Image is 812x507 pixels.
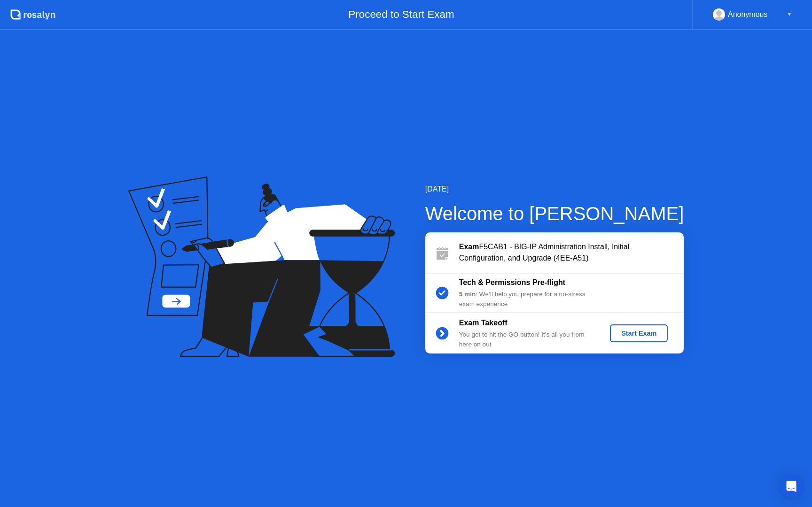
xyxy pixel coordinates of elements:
[425,184,684,195] div: [DATE]
[459,243,479,251] b: Exam
[459,319,507,327] b: Exam Takeoff
[425,200,684,228] div: Welcome to [PERSON_NAME]
[787,8,792,21] div: ▼
[459,278,565,286] b: Tech & Permissions Pre-flight
[459,291,476,298] b: 5 min
[614,330,664,337] div: Start Exam
[459,330,594,349] div: You get to hit the GO button! It’s all you from here on out
[459,241,684,264] div: F5CAB1 - BIG-IP Administration Install, Initial Configuration, and Upgrade (4EE-A51)
[780,475,803,498] div: Open Intercom Messenger
[459,290,594,309] div: : We’ll help you prepare for a no-stress exam experience
[610,324,668,342] button: Start Exam
[728,8,768,21] div: Anonymous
